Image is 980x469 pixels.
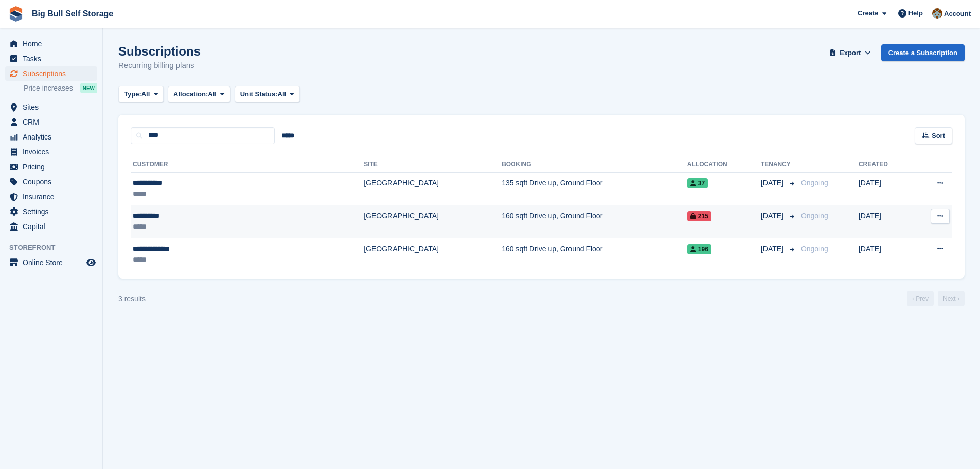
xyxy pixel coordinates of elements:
[5,51,97,66] a: menu
[85,256,97,269] a: Preview store
[761,178,786,188] span: [DATE]
[502,172,687,205] td: 135 sqft Drive up, Ground Floor
[364,157,502,173] th: Site
[5,189,97,204] a: menu
[5,204,97,219] a: menu
[131,157,364,173] th: Customer
[278,89,287,99] span: All
[859,157,913,173] th: Created
[801,179,828,187] span: Ongoing
[240,89,278,99] span: Unit Status:
[5,100,97,114] a: menu
[5,115,97,129] a: menu
[28,5,117,22] a: Big Bull Self Storage
[761,211,786,221] span: [DATE]
[173,89,208,99] span: Allocation:
[687,244,711,254] span: 196
[5,145,97,159] a: menu
[932,131,945,141] span: Sort
[118,293,146,304] div: 3 results
[5,160,97,174] a: menu
[5,66,97,81] a: menu
[23,145,84,159] span: Invoices
[687,211,711,221] span: 215
[687,157,761,173] th: Allocation
[944,9,971,19] span: Account
[124,89,141,99] span: Type:
[23,66,84,81] span: Subscriptions
[364,238,502,270] td: [GEOGRAPHIC_DATA]
[859,205,913,238] td: [DATE]
[905,291,967,306] nav: Page
[908,8,923,19] span: Help
[23,175,84,189] span: Coupons
[801,212,828,220] span: Ongoing
[118,60,201,72] p: Recurring billing plans
[23,130,84,144] span: Analytics
[8,6,24,22] img: stora-icon-8386f47178a22dfd0bd8f6a31ec36ba5ce8667c1dd55bd0f319d3a0aa187defe.svg
[118,86,164,103] button: Type: All
[23,255,84,270] span: Online Store
[235,86,300,103] button: Unit Status: All
[502,238,687,270] td: 160 sqft Drive up, Ground Floor
[118,44,201,58] h1: Subscriptions
[687,178,708,188] span: 37
[24,83,73,93] span: Price increases
[23,160,84,174] span: Pricing
[801,245,828,253] span: Ongoing
[364,205,502,238] td: [GEOGRAPHIC_DATA]
[859,172,913,205] td: [DATE]
[5,130,97,144] a: menu
[168,86,230,103] button: Allocation: All
[23,204,84,219] span: Settings
[208,89,217,99] span: All
[932,8,942,19] img: Mike Llewellen Palmer
[881,44,965,61] a: Create a Subscription
[502,205,687,238] td: 160 sqft Drive up, Ground Floor
[80,83,97,93] div: NEW
[840,48,861,58] span: Export
[23,115,84,129] span: CRM
[761,244,786,254] span: [DATE]
[24,82,97,94] a: Price increases NEW
[23,219,84,234] span: Capital
[5,37,97,51] a: menu
[938,291,965,306] a: Next
[828,44,873,61] button: Export
[858,8,878,19] span: Create
[23,100,84,114] span: Sites
[5,219,97,234] a: menu
[761,157,797,173] th: Tenancy
[141,89,150,99] span: All
[23,189,84,204] span: Insurance
[23,51,84,66] span: Tasks
[5,175,97,189] a: menu
[907,291,934,306] a: Previous
[502,157,687,173] th: Booking
[364,172,502,205] td: [GEOGRAPHIC_DATA]
[9,242,102,253] span: Storefront
[859,238,913,270] td: [DATE]
[23,37,84,51] span: Home
[5,255,97,270] a: menu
